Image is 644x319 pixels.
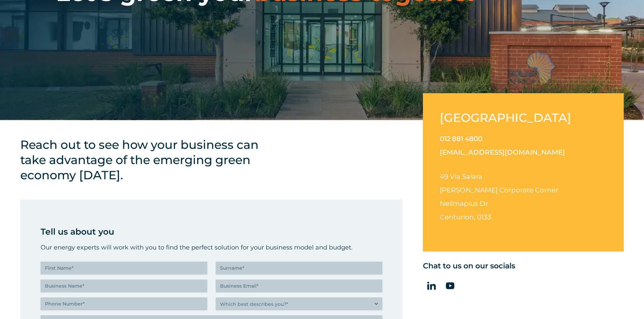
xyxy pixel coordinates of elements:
p: Our energy experts will work with you to find the perfect solution for your business model and bu... [41,242,382,252]
input: Business Email* [216,280,382,292]
input: Phone Number* [41,297,207,310]
p: Tell us about you [41,225,382,238]
input: Business Name* [41,280,207,292]
input: First Name* [41,262,207,274]
span: Centurion, 0133 [440,213,491,221]
h4: Reach out to see how your business can take advantage of the emerging green economy [DATE]. [20,137,274,183]
span: [PERSON_NAME] Corporate Corner [440,186,558,194]
a: 012 881 4800 [440,135,482,143]
h5: Chat to us on our socials [423,262,624,270]
span: Nellmapius Dr [440,200,488,208]
h2: [GEOGRAPHIC_DATA] [440,110,577,125]
a: [EMAIL_ADDRESS][DOMAIN_NAME] [440,148,565,156]
input: Surname* [216,262,382,274]
span: 49 Via Salara [440,172,482,181]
